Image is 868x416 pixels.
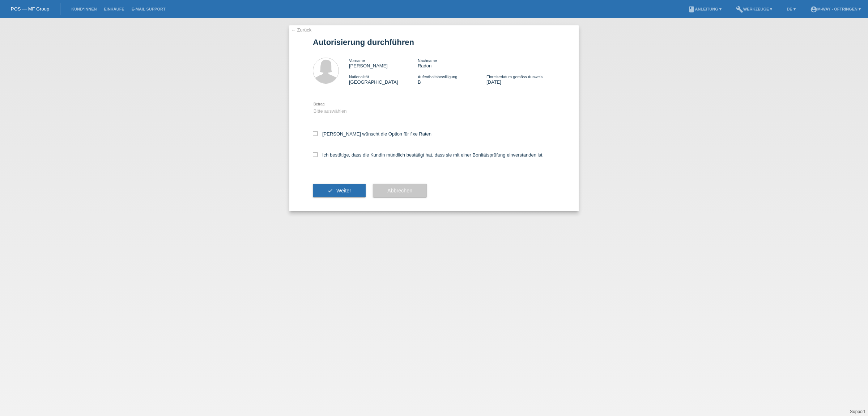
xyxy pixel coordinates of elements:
label: Ich bestätige, dass die Kundin mündlich bestätigt hat, dass sie mit einer Bonitätsprüfung einvers... [313,152,544,158]
button: Abbrechen [373,184,427,197]
span: Nachname [418,58,437,63]
span: Nationalität [349,75,369,79]
span: Abbrechen [387,188,412,194]
i: check [327,188,333,194]
label: [PERSON_NAME] wünscht die Option für fixe Raten [313,131,431,137]
h1: Autorisierung durchführen [313,38,555,47]
span: Vorname [349,58,365,63]
a: bookAnleitung ▾ [684,7,725,11]
i: build [736,6,743,13]
div: [GEOGRAPHIC_DATA] [349,74,418,85]
a: Support [850,409,865,414]
a: Einkäufe [100,7,128,11]
a: E-Mail Support [128,7,169,11]
a: buildWerkzeuge ▾ [732,7,776,11]
i: account_circle [810,6,817,13]
a: ← Zurück [291,27,311,33]
i: book [688,6,695,13]
a: Kund*innen [68,7,100,11]
div: [PERSON_NAME] [349,58,418,68]
div: B [418,74,486,85]
span: Aufenthaltsbewilligung [418,75,457,79]
a: DE ▾ [783,7,799,11]
div: [DATE] [486,74,555,85]
span: Weiter [336,188,351,194]
div: Radon [418,58,486,68]
a: account_circlem-way - Oftringen ▾ [807,7,864,11]
a: POS — MF Group [11,6,49,12]
span: Einreisedatum gemäss Ausweis [486,75,542,79]
button: check Weiter [313,184,366,197]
